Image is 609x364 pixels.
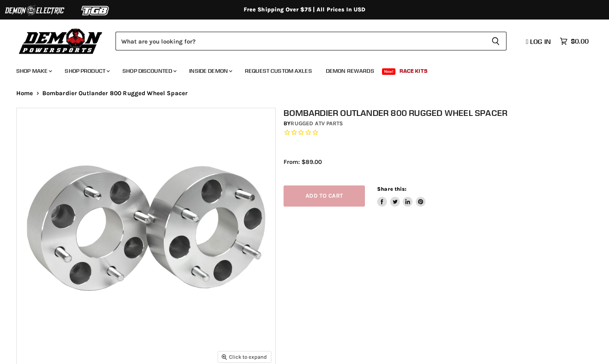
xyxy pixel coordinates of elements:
span: From: $89.00 [284,158,322,166]
span: $0.00 [571,37,589,45]
button: Search [485,32,506,50]
span: Rated 0.0 out of 5 stars 0 reviews [284,129,600,137]
span: Log in [530,37,551,46]
button: Click to expand [218,351,271,362]
a: Home [16,90,33,97]
aside: Share this: [377,185,426,207]
ul: Main menu [10,59,587,79]
a: Log in [522,38,556,45]
a: Shop Product [59,63,115,79]
form: Product [116,32,506,50]
a: Inside Demon [183,63,237,79]
a: Shop Discounted [116,63,181,79]
a: Race Kits [393,63,434,79]
span: Click to expand [222,354,267,360]
h1: Bombardier Outlander 800 Rugged Wheel Spacer [284,108,600,118]
input: Search [116,32,485,50]
span: Bombardier Outlander 800 Rugged Wheel Spacer [42,90,188,97]
div: by [284,119,600,128]
a: Request Custom Axles [239,63,318,79]
img: TGB Logo 2 [65,3,126,18]
a: Rugged ATV Parts [290,120,343,127]
a: $0.00 [556,35,593,47]
img: Demon Powersports [16,26,105,55]
a: Shop Make [10,63,57,79]
span: New! [382,68,396,75]
a: Demon Rewards [320,63,380,79]
img: Demon Electric Logo 2 [4,3,65,18]
span: Share this: [377,186,406,192]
